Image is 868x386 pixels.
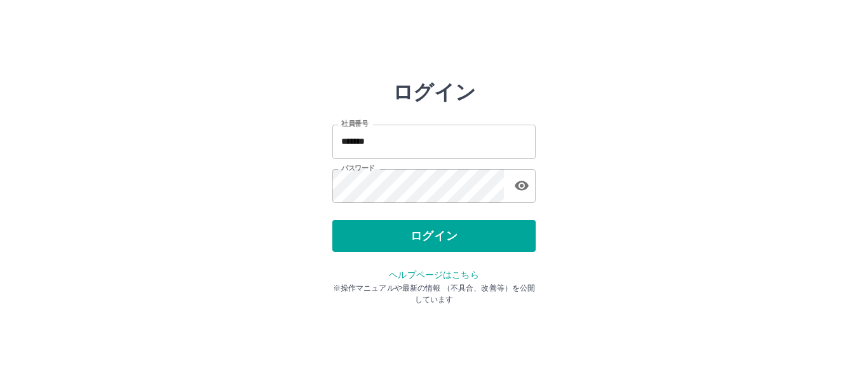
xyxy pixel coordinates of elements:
a: ヘルプページはこちら [389,270,478,280]
label: 社員番号 [341,119,368,128]
h2: ログイン [393,80,476,104]
button: ログイン [332,220,536,252]
label: パスワード [341,163,375,173]
p: ※操作マニュアルや最新の情報 （不具合、改善等）を公開しています [332,282,536,305]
